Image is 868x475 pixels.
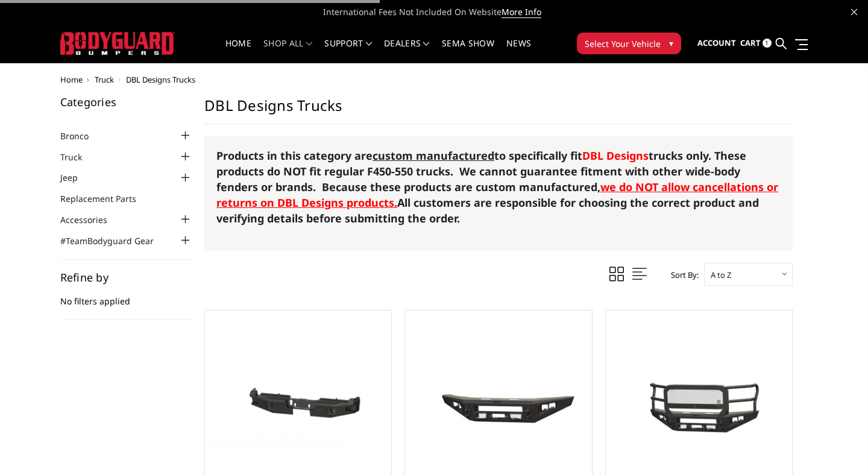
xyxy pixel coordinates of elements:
a: Jeep [60,171,93,184]
h1: DBL Designs Trucks [204,96,793,124]
span: Account [697,37,736,48]
a: Truck [95,74,114,85]
button: Select Your Vehicle [577,33,681,54]
div: No filters applied [60,272,193,320]
strong: Products in this category are to specifically fit trucks only. These products do NOT fit regular ... [216,148,746,194]
a: Replacement Parts [60,192,151,205]
span: ▾ [669,37,673,49]
span: 1 [763,39,772,48]
h5: Refine by [60,272,193,283]
a: Dealers [384,39,430,63]
span: DBL Designs Trucks [126,74,195,85]
img: BODYGUARD BUMPERS [60,32,175,54]
a: Cart 1 [740,27,772,60]
a: Truck [60,151,97,163]
a: Home [225,39,251,63]
a: #TeamBodyguard Gear [60,234,169,247]
a: Accessories [60,213,122,226]
a: Bronco [60,130,104,142]
strong: All customers are responsible for choosing the correct product and verifying details before submi... [216,195,759,225]
a: shop all [263,39,312,63]
a: DBL Designs [582,148,649,163]
a: More Info [502,6,541,18]
span: Cart [740,37,761,48]
h5: Categories [60,96,193,107]
span: Select Your Vehicle [585,37,661,50]
a: News [506,39,531,63]
span: custom manufactured [373,148,494,163]
a: SEMA Show [442,39,494,63]
a: Support [324,39,372,63]
label: Sort By: [664,266,699,284]
a: Account [697,27,736,60]
a: Home [60,74,83,85]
